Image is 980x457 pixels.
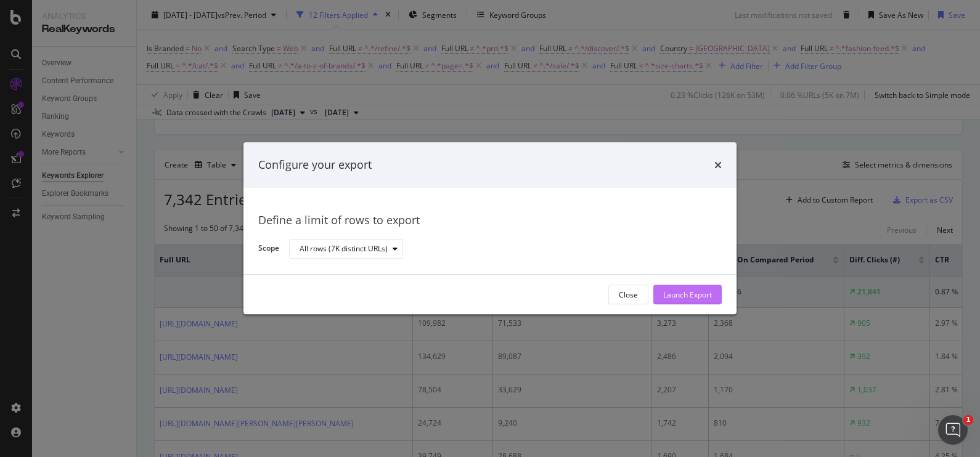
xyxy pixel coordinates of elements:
[963,415,973,425] span: 1
[243,142,737,314] div: modal
[258,157,372,173] div: Configure your export
[619,289,638,300] div: Close
[258,243,279,257] label: Scope
[289,239,403,259] button: All rows (7K distinct URLs)
[300,245,388,253] div: All rows (7K distinct URLs)
[608,285,648,305] button: Close
[663,289,712,300] div: Launch Export
[938,415,968,445] iframe: Intercom live chat
[653,285,722,305] button: Launch Export
[714,157,722,173] div: times
[258,212,722,228] div: Define a limit of rows to export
